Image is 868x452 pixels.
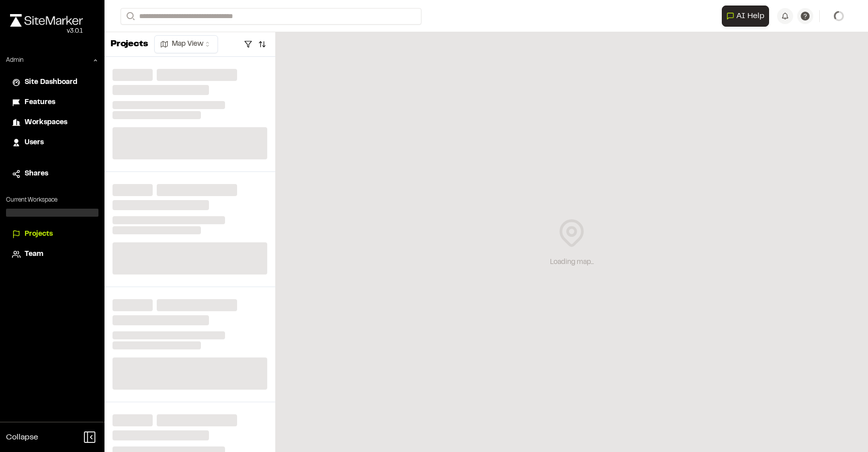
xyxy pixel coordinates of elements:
[25,97,55,108] span: Features
[10,14,83,27] img: rebrand.png
[12,137,92,148] a: Users
[722,6,769,27] button: Open AI Assistant
[25,137,44,148] span: Users
[111,38,148,51] p: Projects
[722,6,773,27] div: Open AI Assistant
[12,229,92,240] a: Projects
[736,10,765,22] span: AI Help
[10,27,83,36] div: Oh geez...please don't...
[12,117,92,128] a: Workspaces
[6,431,38,443] span: Collapse
[25,229,53,240] span: Projects
[12,168,92,179] a: Shares
[12,77,92,88] a: Site Dashboard
[121,8,139,25] button: Search
[12,97,92,108] a: Features
[25,117,67,128] span: Workspaces
[25,249,43,260] span: Team
[6,56,24,65] p: Admin
[25,77,77,88] span: Site Dashboard
[25,168,48,179] span: Shares
[12,249,92,260] a: Team
[6,196,98,205] p: Current Workspace
[550,257,594,268] div: Loading map...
